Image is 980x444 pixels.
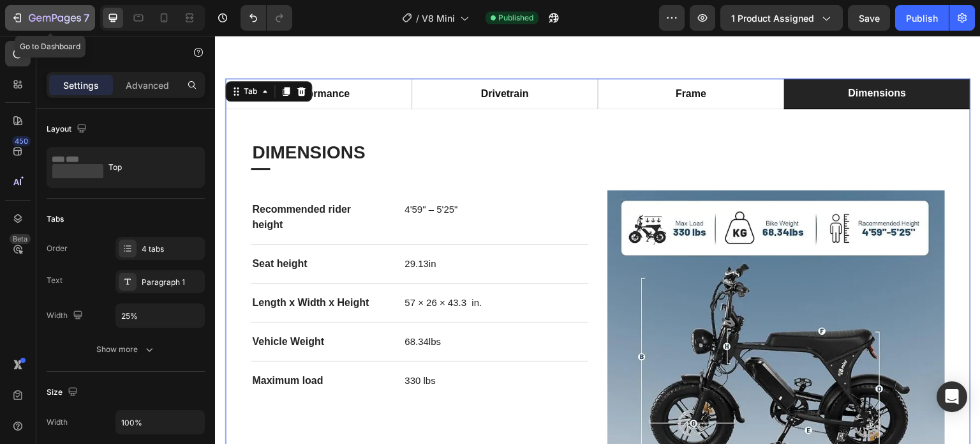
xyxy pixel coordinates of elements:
div: 450 [12,136,31,146]
button: Publish [895,5,949,31]
p: frame [461,50,491,66]
input: Auto [116,411,204,434]
p: drivetrain [266,50,314,66]
div: Width [47,417,68,428]
div: Top [108,153,186,182]
span: / [416,11,419,25]
p: Settings [63,79,99,92]
button: Show more [47,338,205,361]
span: 57 × 26 × 43.3 in. [189,261,267,272]
button: 7 [5,5,95,31]
p: 7 [84,10,89,26]
p: dimensions [634,50,692,65]
div: 4 tabs [142,243,202,255]
iframe: Design area [215,36,980,444]
span: Published [498,12,533,24]
div: Publish [906,11,938,25]
div: Paragraph 1 [142,277,202,288]
span: 330 lbs [189,339,220,350]
div: Layout [47,121,89,138]
span: 1 product assigned [731,11,814,25]
h2: DIMENSIONS [36,104,730,130]
div: Size [47,384,80,401]
strong: Recommended rider height [37,168,138,194]
div: Width [47,307,85,325]
span: 29.13in [189,222,221,233]
span: V8 Mini [422,11,455,25]
strong: Length x Width x Height [37,261,154,272]
button: 1 product assigned [720,5,843,31]
div: Open Intercom Messenger [937,381,967,412]
button: Save [848,5,890,31]
div: Tab [26,50,45,61]
p: Advanced [126,79,169,92]
span: 4'59" – 5'25" [189,168,242,179]
strong: Maximum load [37,339,108,350]
div: Beta [10,234,31,244]
div: Undo/Redo [241,5,292,31]
p: Tab [62,45,170,61]
strong: Seat height [37,222,92,233]
span: 68.34lbs [189,300,226,311]
strong: Vehicle Weight [37,300,109,311]
div: Text [47,275,63,286]
div: Order [47,243,68,254]
span: Save [859,13,880,24]
input: Auto [116,304,204,327]
div: Tabs [47,213,64,225]
div: Show more [96,343,156,356]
